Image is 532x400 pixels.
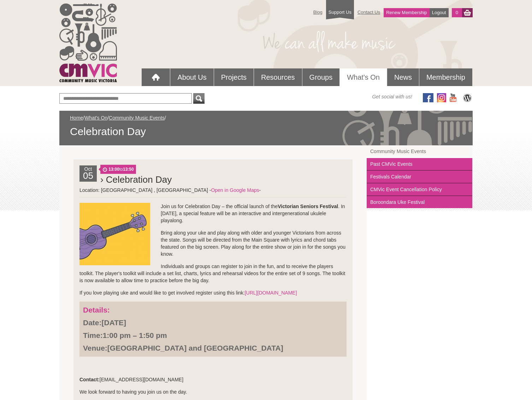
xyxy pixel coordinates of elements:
a: Home [70,115,83,121]
a: Renew Membership [384,8,430,17]
strong: Venue: [83,344,107,352]
a: Groups [302,68,340,86]
p: Bring along your uke and play along with older and younger Victorians from across the state. Song... [79,229,347,257]
h3: Details: [83,305,343,315]
strong: 13:00 [108,167,119,172]
span: Celebration Day [70,125,462,138]
a: Membership [419,68,472,86]
a: About Us [170,68,213,86]
p: If you love playing uke and would like to get involved register using this link: [79,289,347,296]
a: Community Music Events [367,145,472,158]
a: News [387,68,419,86]
h3: [DATE] [83,318,343,327]
a: Projects [214,68,254,86]
img: CMVic Blog [462,93,473,102]
a: What's On [340,68,387,86]
h3: [GEOGRAPHIC_DATA] and [GEOGRAPHIC_DATA] [83,344,343,353]
a: Open in Google Maps [211,187,259,193]
a: Festivals Calendar [367,171,472,183]
h2: 05 [81,172,95,182]
strong: Time: [83,331,103,339]
img: icon-instagram.png [437,93,446,102]
span: Get social with us! [372,93,412,100]
h3: 1:00 pm – 1:50 pm [83,331,343,340]
img: cmvic_logo.png [59,4,117,82]
p: [EMAIL_ADDRESS][DOMAIN_NAME] [79,376,347,383]
p: Individuals and groups can register to join in the fun, and to receive the players toolkit. The p... [79,263,347,284]
p: Join us for Celebration Day – the official launch of the . In [DATE], a special feature will be a... [79,203,347,224]
a: Past CMVic Events [367,158,472,171]
a: Resources [254,68,302,86]
a: CMVic Event Cancellation Policy [367,183,472,196]
h2: › Celebration Day [100,172,347,187]
img: ukulele.jpg [79,203,150,265]
strong: Date: [83,319,102,327]
a: [URL][DOMAIN_NAME] [245,290,297,296]
a: Community Music Events [109,115,165,121]
a: Blog [310,6,326,18]
div: / / / [70,114,462,138]
strong: Contact: [79,377,100,382]
p: We look forward to having you join us on the day. [79,388,347,395]
div: Oct [79,165,97,182]
a: Contact Us [354,6,384,18]
a: Logout [430,8,449,17]
a: Boroondara Uke Festival [367,196,472,208]
strong: 13:50 [123,167,134,172]
span: to [100,165,136,174]
strong: Victorian Seniors Festival [278,204,338,209]
a: 0 [452,8,462,17]
a: What's On [84,115,107,121]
